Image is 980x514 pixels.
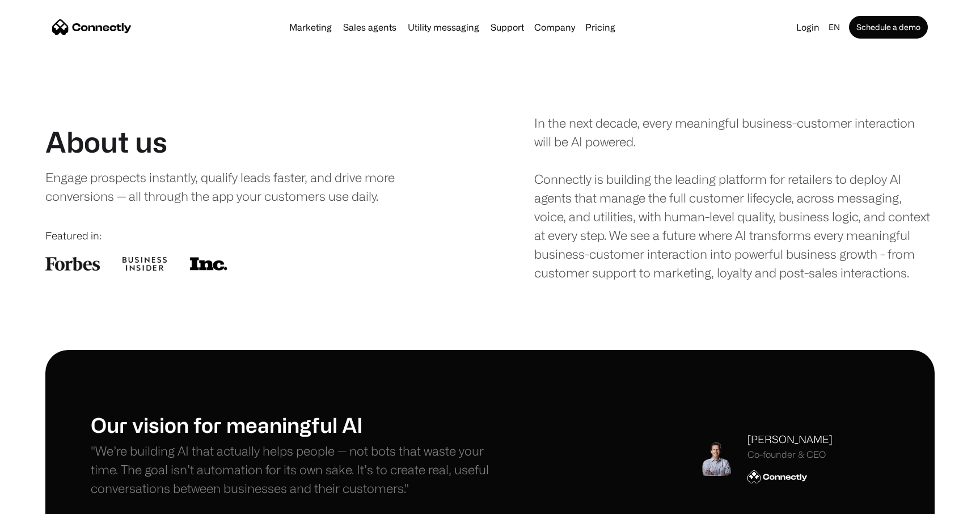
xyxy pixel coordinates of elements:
[403,23,484,32] a: Utility messaging
[91,412,490,437] h1: Our vision for meaningful AI
[285,23,336,32] a: Marketing
[52,19,132,36] a: home
[531,19,578,35] div: Company
[534,113,935,282] div: In the next decade, every meaningful business-customer interaction will be AI powered. Connectly ...
[45,168,425,205] div: Engage prospects instantly, qualify leads faster, and drive more conversions — all through the ap...
[747,449,833,460] div: Co-founder & CEO
[486,23,529,32] a: Support
[339,23,401,32] a: Sales agents
[824,19,847,35] div: en
[581,23,620,32] a: Pricing
[792,19,824,35] a: Login
[849,16,928,39] a: Schedule a demo
[23,494,68,510] ul: Language list
[534,19,575,35] div: Company
[11,493,68,510] aside: Language selected: English
[91,441,490,498] p: "We’re building AI that actually helps people — not bots that waste your time. The goal isn’t aut...
[747,432,833,447] div: [PERSON_NAME]
[45,125,167,159] h1: About us
[45,228,446,243] div: Featured in:
[829,19,840,35] div: en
